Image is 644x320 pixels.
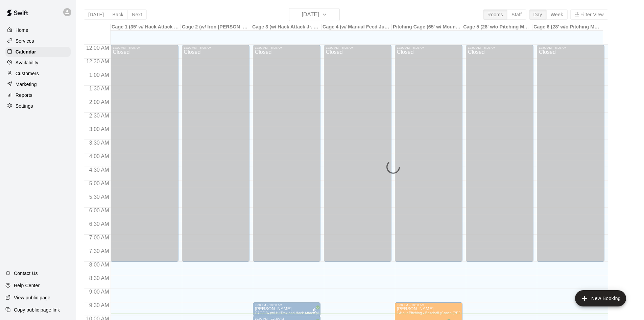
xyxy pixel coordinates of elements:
[321,24,392,30] div: Cage 4 (w/ Manual Feed Jugs Machine - Softball)
[5,79,71,89] a: Marketing
[88,208,111,213] span: 6:00 AM
[5,47,71,57] a: Calendar
[468,46,531,49] div: 12:00 AM – 8:00 AM
[14,294,50,301] p: View public page
[14,270,38,277] p: Contact Us
[88,221,111,227] span: 6:30 AM
[88,167,111,173] span: 4:30 AM
[85,45,111,51] span: 12:00 AM
[88,302,111,308] span: 9:30 AM
[88,275,111,281] span: 8:30 AM
[88,99,111,105] span: 2:00 AM
[532,24,603,30] div: Cage 6 (28' w/o Pitching Machine)
[397,49,460,264] div: Closed
[111,24,181,30] div: Cage 1 (35' w/ Hack Attack Manual Feed)
[251,24,321,30] div: Cage 3 (w/ Hack Attack Jr. Auto Feeder and HitTrax)
[184,46,247,49] div: 12:00 AM – 8:00 AM
[181,24,251,30] div: Cage 2 (w/ Iron [PERSON_NAME] Auto Feeder - Fastpitch Softball)
[88,235,111,240] span: 7:00 AM
[397,46,460,49] div: 12:00 AM – 8:00 AM
[88,140,111,146] span: 3:30 AM
[113,49,176,264] div: Closed
[5,25,71,35] a: Home
[539,49,602,264] div: Closed
[462,24,532,30] div: Cage 5 (28' w/o Pitching Machine)
[88,86,111,91] span: 1:30 AM
[397,311,483,315] span: 1-Hour Pitching - Baseball (Coach [PERSON_NAME])
[88,72,111,78] span: 1:00 AM
[324,45,391,262] div: 12:00 AM – 8:00 AM: Closed
[397,303,460,307] div: 9:30 AM – 10:30 AM
[16,92,32,99] p: Reports
[111,45,178,262] div: 12:00 AM – 8:00 AM: Closed
[16,59,39,66] p: Availability
[5,68,71,79] a: Customers
[326,49,389,264] div: Closed
[255,311,365,315] span: CAGE 3- (w/ HitTrax and Hack Attack pitching Machine)- BASEBALL
[182,45,249,262] div: 12:00 AM – 8:00 AM: Closed
[5,101,71,111] a: Settings
[16,38,34,44] p: Services
[88,180,111,186] span: 5:00 AM
[326,46,389,49] div: 12:00 AM – 8:00 AM
[311,307,318,314] span: All customers have paid
[14,282,40,289] p: Help Center
[466,45,533,262] div: 12:00 AM – 8:00 AM: Closed
[255,46,318,49] div: 12:00 AM – 8:00 AM
[253,302,320,316] div: 9:30 AM – 10:00 AM: Odes Robertson
[253,45,320,262] div: 12:00 AM – 8:00 AM: Closed
[16,27,28,34] p: Home
[5,90,71,100] a: Reports
[16,70,39,77] p: Customers
[395,45,462,262] div: 12:00 AM – 8:00 AM: Closed
[88,194,111,200] span: 5:30 AM
[88,248,111,254] span: 7:30 AM
[16,48,36,55] p: Calendar
[88,262,111,268] span: 8:00 AM
[5,58,71,68] a: Availability
[255,303,318,307] div: 9:30 AM – 10:00 AM
[5,36,71,46] a: Services
[88,113,111,119] span: 2:30 AM
[16,81,37,88] p: Marketing
[392,24,462,30] div: Pitching Cage (65' w/ Mound or Pitching Mat)
[88,126,111,132] span: 3:00 AM
[184,49,247,264] div: Closed
[468,49,531,264] div: Closed
[255,49,318,264] div: Closed
[16,103,33,109] p: Settings
[88,153,111,159] span: 4:00 AM
[539,46,602,49] div: 12:00 AM – 8:00 AM
[575,290,626,306] button: add
[113,46,176,49] div: 12:00 AM – 8:00 AM
[88,289,111,295] span: 9:00 AM
[537,45,604,262] div: 12:00 AM – 8:00 AM: Closed
[85,59,111,64] span: 12:30 AM
[14,306,60,313] p: Copy public page link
